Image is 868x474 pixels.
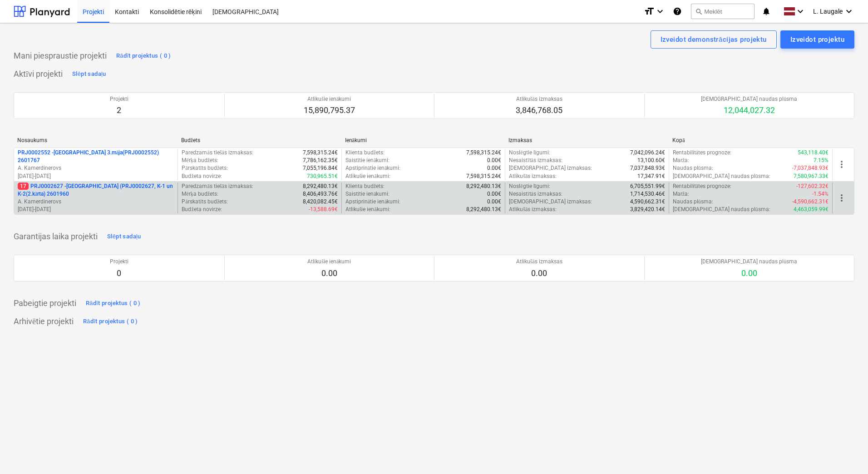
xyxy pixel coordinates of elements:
[345,198,401,206] p: Apstiprinātie ienākumi :
[105,229,143,244] button: Slēpt sadaļu
[701,258,797,266] p: [DEMOGRAPHIC_DATA] naudas plūsma
[673,206,770,213] p: [DEMOGRAPHIC_DATA] naudas plūsma :
[673,183,731,190] p: Rentabilitātes prognoze :
[794,206,829,213] p: 4,463,059.99€
[673,157,689,164] p: Marža :
[516,105,562,116] p: 3,846,768.05
[509,198,592,206] p: [DEMOGRAPHIC_DATA] izmaksas :
[790,34,844,45] div: Izveidot projektu
[81,314,140,329] button: Rādīt projektus ( 0 )
[487,164,501,172] p: 0.00€
[701,268,797,279] p: 0.00
[673,6,682,17] i: Zināšanu pamats
[345,183,385,190] p: Klienta budžets :
[83,316,138,327] div: Rādīt projektus ( 0 )
[17,137,174,143] div: Nosaukums
[814,157,829,164] p: 7.15%
[345,164,401,172] p: Apstiprinātie ienākumi :
[695,8,702,15] span: search
[796,183,829,190] p: -127,602.32€
[18,183,29,190] span: 17
[673,198,713,206] p: Naudas plūsma :
[307,268,351,279] p: 0.00
[509,164,592,172] p: [DEMOGRAPHIC_DATA] izmaksas :
[303,149,338,157] p: 7,598,315.24€
[14,231,98,242] p: Garantijas laika projekti
[637,157,665,164] p: 13,100.60€
[84,296,143,311] button: Rādīt projektus ( 0 )
[110,95,128,103] p: Projekti
[309,206,338,213] p: -13,588.69€
[651,30,777,49] button: Izveidot demonstrācijas projektu
[182,198,228,206] p: Pārskatīts budžets :
[508,137,665,143] div: Izmaksas
[836,159,847,170] span: more_vert
[18,149,174,164] p: PRJ0002552 - [GEOGRAPHIC_DATA] 3.māja(PRJ0002552) 2601767
[345,137,502,144] div: Ienākumi
[823,430,868,474] iframe: Chat Widget
[182,206,222,213] p: Budžeta novirze :
[303,198,338,206] p: 8,420,082.45€
[509,157,562,164] p: Nesaistītās izmaksas :
[813,8,843,15] span: L. Laugale
[630,164,665,172] p: 7,037,848.93€
[701,95,797,103] p: [DEMOGRAPHIC_DATA] naudas plūsma
[303,190,338,198] p: 8,406,493.76€
[798,149,829,157] p: 543,118.40€
[181,137,338,144] div: Budžets
[182,173,222,180] p: Budžeta novirze :
[116,51,171,61] div: Rādīt projektus ( 0 )
[644,6,655,17] i: format_size
[509,190,562,198] p: Nesaistītās izmaksas :
[70,67,108,81] button: Slēpt sadaļu
[516,268,562,279] p: 0.00
[673,149,731,157] p: Rentabilitātes prognoze :
[466,206,501,213] p: 8,292,480.13€
[637,173,665,180] p: 17,347.91€
[509,206,557,213] p: Atlikušās izmaksas :
[780,30,854,49] button: Izveidot projektu
[843,6,854,17] i: keyboard_arrow_down
[18,198,174,206] p: A. Kamerdinerovs
[487,157,501,164] p: 0.00€
[110,258,128,266] p: Projekti
[304,95,355,103] p: Atlikušie ienākumi
[792,198,829,206] p: -4,590,662.31€
[792,164,829,172] p: -7,037,848.93€
[516,95,562,103] p: Atlikušās izmaksas
[14,50,107,61] p: Mani piespraustie projekti
[812,190,829,198] p: -1.54%
[487,198,501,206] p: 0.00€
[509,149,550,157] p: Noslēgtie līgumi :
[304,105,355,116] p: 15,890,795.37
[509,173,557,180] p: Atlikušās izmaksas :
[630,206,665,213] p: 3,829,420.14€
[182,190,218,198] p: Mērķa budžets :
[466,173,501,180] p: 7,598,315.24€
[182,183,253,190] p: Paredzamās tiešās izmaksas :
[14,316,74,327] p: Arhivētie projekti
[14,69,63,79] p: Aktīvi projekti
[630,190,665,198] p: 1,714,530.46€
[673,164,713,172] p: Naudas plūsma :
[86,298,141,309] div: Rādīt projektus ( 0 )
[630,198,665,206] p: 4,590,662.31€
[307,173,338,180] p: 730,965.51€
[345,190,390,198] p: Saistītie ienākumi :
[673,173,770,180] p: [DEMOGRAPHIC_DATA] naudas plūsma :
[836,193,847,203] span: more_vert
[795,6,806,17] i: keyboard_arrow_down
[18,206,174,213] p: [DATE] - [DATE]
[72,69,106,79] div: Slēpt sadaļu
[114,49,173,63] button: Rādīt projektus ( 0 )
[655,6,666,17] i: keyboard_arrow_down
[303,164,338,172] p: 7,055,196.84€
[762,6,771,17] i: notifications
[673,190,689,198] p: Marža :
[110,105,128,116] p: 2
[303,183,338,190] p: 8,292,480.13€
[345,157,390,164] p: Saistītie ienākumi :
[661,34,767,45] div: Izveidot demonstrācijas projektu
[18,164,174,172] p: A. Kamerdinerovs
[18,183,174,198] p: PRJ0002627 - [GEOGRAPHIC_DATA] (PRJ0002627, K-1 un K-2(2.kārta) 2601960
